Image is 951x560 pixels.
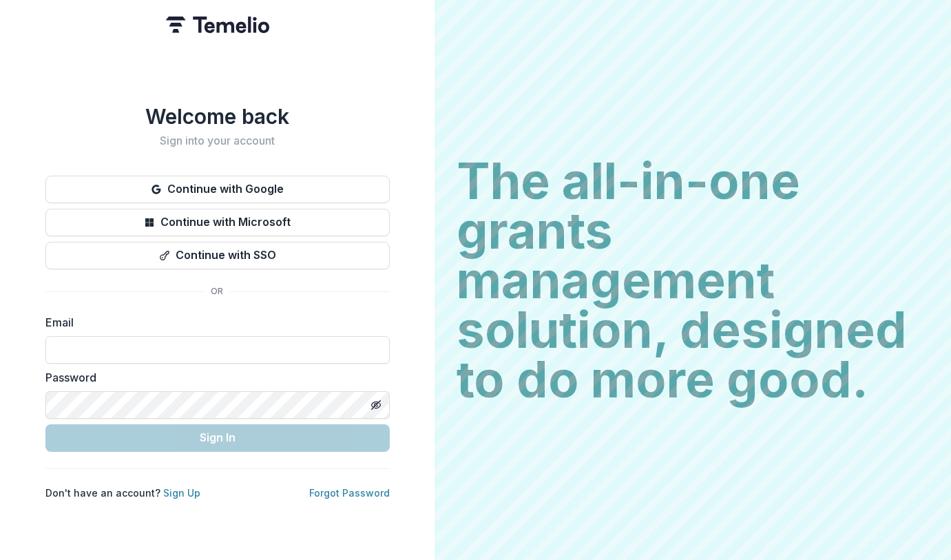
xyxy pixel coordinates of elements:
button: Continue with Google [45,176,390,203]
button: Toggle password visibility [365,394,387,416]
p: Don't have an account? [45,486,200,500]
a: Sign Up [163,487,200,499]
button: Sign In [45,424,390,452]
h2: Sign into your account [45,134,390,147]
label: Email [45,314,382,331]
h1: Welcome back [45,104,390,129]
a: Forgot Password [309,487,390,499]
label: Password [45,369,382,386]
button: Continue with Microsoft [45,209,390,236]
img: Temelio [166,17,269,33]
button: Continue with SSO [45,242,390,269]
